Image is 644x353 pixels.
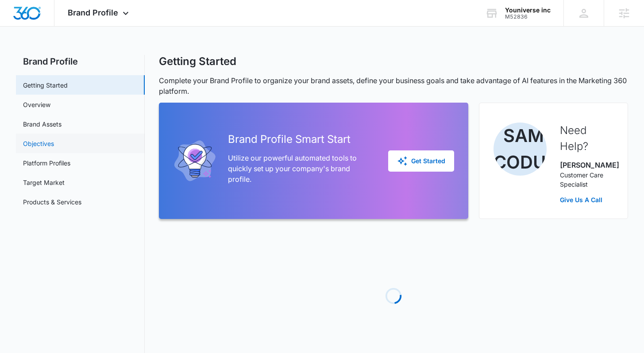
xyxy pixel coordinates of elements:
a: Platform Profiles [23,158,70,168]
h2: Brand Profile Smart Start [228,131,374,147]
button: Get Started [388,150,454,172]
h1: Getting Started [159,55,236,68]
p: Customer Care Specialist [560,170,613,189]
a: Getting Started [23,81,68,90]
a: Target Market [23,178,65,187]
h2: Brand Profile [16,55,145,68]
a: Overview [23,100,50,109]
div: Get Started [397,156,445,166]
img: Sam Coduto [494,123,547,176]
a: Objectives [23,139,54,148]
p: Utilize our powerful automated tools to quickly set up your company's brand profile. [228,153,374,184]
p: Complete your Brand Profile to organize your brand assets, define your business goals and take ad... [159,75,628,96]
a: Brand Assets [23,119,62,129]
span: Brand Profile [68,8,118,17]
div: account name [505,7,551,14]
h2: Need Help? [560,123,613,154]
a: Give Us A Call [560,195,613,204]
a: Products & Services [23,197,81,207]
div: account id [505,14,551,20]
p: [PERSON_NAME] [560,160,613,170]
